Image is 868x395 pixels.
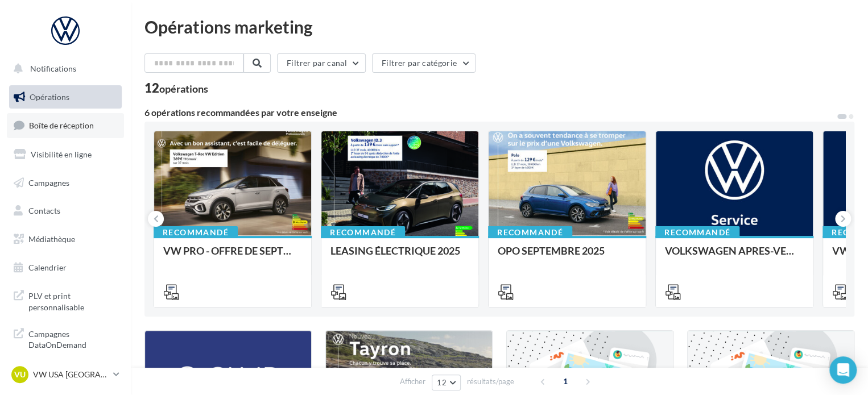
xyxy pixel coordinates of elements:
[159,84,208,94] div: opérations
[432,375,461,390] button: 12
[7,256,124,280] a: Calendrier
[144,18,854,35] div: Opérations marketing
[7,57,119,81] button: Notifications
[28,234,75,244] span: Médiathèque
[33,369,109,380] p: VW USA [GEOGRAPHIC_DATA]
[467,376,514,387] span: résultats/page
[7,113,124,138] a: Boîte de réception
[655,226,739,239] div: Recommandé
[28,206,60,215] span: Contacts
[144,82,208,94] div: 12
[556,372,574,390] span: 1
[437,378,447,387] span: 12
[321,226,405,239] div: Recommandé
[665,245,804,268] div: VOLKSWAGEN APRES-VENTE
[488,226,572,239] div: Recommandé
[9,364,122,385] a: VU VW USA [GEOGRAPHIC_DATA]
[30,92,69,102] span: Opérations
[163,245,302,268] div: VW PRO - OFFRE DE SEPTEMBRE 25
[400,376,425,387] span: Afficher
[31,149,92,159] span: Visibilité en ligne
[7,199,124,223] a: Contacts
[829,356,857,384] div: Open Intercom Messenger
[7,85,124,109] a: Opérations
[372,53,476,73] button: Filtrer par catégorie
[330,245,469,268] div: LEASING ÉLECTRIQUE 2025
[28,263,67,272] span: Calendrier
[277,53,366,73] button: Filtrer par canal
[29,120,94,130] span: Boîte de réception
[7,284,124,317] a: PLV et print personnalisable
[30,64,76,73] span: Notifications
[7,227,124,251] a: Médiathèque
[7,322,124,355] a: Campagnes DataOnDemand
[14,369,26,380] span: VU
[498,245,636,268] div: OPO SEPTEMBRE 2025
[28,326,117,351] span: Campagnes DataOnDemand
[7,171,124,195] a: Campagnes
[154,226,238,239] div: Recommandé
[28,177,69,187] span: Campagnes
[144,108,836,117] div: 6 opérations recommandées par votre enseigne
[7,143,124,167] a: Visibilité en ligne
[28,288,117,313] span: PLV et print personnalisable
